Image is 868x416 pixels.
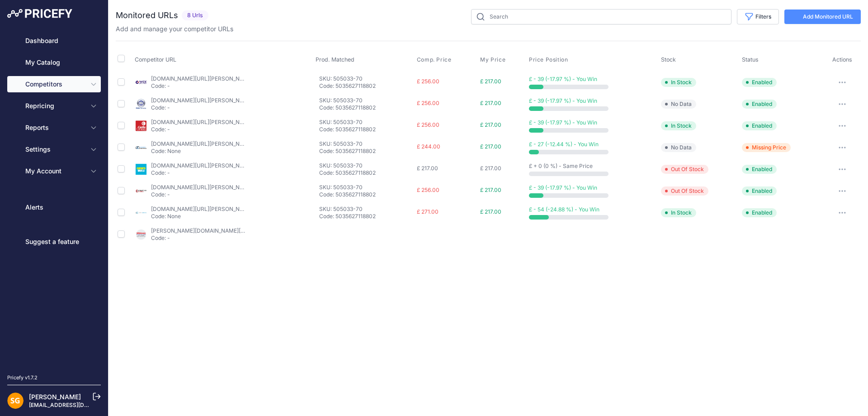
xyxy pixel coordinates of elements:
img: Pricefy Logo [7,9,72,18]
p: Code: 5035627118802 [319,148,413,155]
div: Pricefy v1.7.2 [7,374,38,382]
span: Status [742,56,759,63]
p: Code: None [151,148,245,155]
span: Enabled [742,100,777,109]
span: No Data [661,143,696,152]
button: Settings [7,141,101,158]
p: Code: - [151,104,245,111]
span: £ + 0 (0 %) - Same Price [529,163,593,169]
a: [DOMAIN_NAME][URL][PERSON_NAME] [151,140,253,147]
p: SKU: 505033-70 [319,75,413,82]
span: Enabled [742,186,777,196]
p: SKU: 505033-70 [319,162,413,169]
p: Code: - [151,82,245,90]
span: £ 217.00 [480,186,501,193]
button: Comp. Price [417,56,453,63]
span: £ 217.00 [480,143,501,150]
a: [DOMAIN_NAME][URL][PERSON_NAME] [151,184,253,191]
span: £ 217.00 [480,208,501,215]
span: Competitor URL [135,56,176,63]
span: Competitors [25,80,85,89]
span: Stock [661,56,676,63]
p: SKU: 505033-70 [319,206,413,213]
span: Comp. Price [417,56,452,63]
span: £ 256.00 [417,78,439,85]
a: [DOMAIN_NAME][URL][PERSON_NAME] [151,206,253,212]
p: Code: - [151,191,245,198]
p: Code: - [151,169,245,177]
span: In Stock [661,208,696,217]
input: Search [471,9,731,24]
span: Enabled [742,121,777,130]
button: My Account [7,163,101,179]
span: Enabled [742,165,777,174]
p: Code: 5035627118802 [319,213,413,220]
button: Competitors [7,76,101,92]
p: Code: 5035627118802 [319,191,413,198]
a: [DOMAIN_NAME][URL][PERSON_NAME] [151,97,253,104]
button: Repricing [7,98,101,114]
a: Dashboard [7,33,101,49]
span: £ - 54 (-24.88 %) - You Win [529,206,599,213]
span: £ 217.00 [480,100,501,106]
span: Missing Price [742,143,791,152]
a: [PERSON_NAME] [29,393,81,401]
button: Filters [737,9,779,24]
span: £ - 39 (-17.97 %) - You Win [529,76,597,82]
span: £ 217.00 [480,165,501,172]
span: No Data [661,100,696,109]
p: Code: None [151,213,245,220]
span: £ 217.00 [480,78,501,85]
a: [EMAIL_ADDRESS][DOMAIN_NAME] [29,402,123,408]
p: SKU: 505033-70 [319,184,413,191]
h2: Monitored URLs [116,9,178,22]
span: Settings [25,145,85,154]
p: Code: 5035627118802 [319,104,413,111]
span: Out Of Stock [661,165,708,174]
span: £ 256.00 [417,100,439,106]
span: £ 256.00 [417,186,439,193]
span: Enabled [742,78,777,87]
button: My Price [480,56,507,63]
a: [DOMAIN_NAME][URL][PERSON_NAME] [151,75,253,82]
span: £ 256.00 [417,121,439,128]
a: My Catalog [7,54,101,71]
p: Add and manage your competitor URLs [116,24,233,33]
span: £ 217.00 [417,165,438,172]
span: In Stock [661,78,696,87]
span: Out Of Stock [661,186,708,196]
span: My Account [25,167,85,176]
p: SKU: 505033-70 [319,119,413,126]
span: £ - 27 (-12.44 %) - You Win [529,141,599,148]
span: 8 Urls [182,10,208,21]
span: My Price [480,56,505,63]
span: Price Position [529,56,568,63]
a: [DOMAIN_NAME][URL][PERSON_NAME] [151,162,253,169]
span: Enabled [742,208,777,217]
a: Add Monitored URL [784,10,861,24]
a: Suggest a feature [7,234,101,250]
span: In Stock [661,121,696,130]
span: Reports [25,123,85,132]
a: Alerts [7,199,101,215]
p: Code: - [151,234,245,242]
button: Reports [7,120,101,136]
span: £ 217.00 [480,121,501,128]
a: [DOMAIN_NAME][URL][PERSON_NAME] [151,119,253,125]
button: Price Position [529,56,570,63]
p: Code: - [151,126,245,133]
p: SKU: 505033-70 [319,97,413,104]
span: £ 244.00 [417,143,440,150]
span: £ - 39 (-17.97 %) - You Win [529,97,597,104]
span: Repricing [25,101,85,110]
p: Code: 5035627118802 [319,126,413,133]
p: Code: 5035627118802 [319,82,413,90]
a: [PERSON_NAME][DOMAIN_NAME][URL][PERSON_NAME] [151,227,297,234]
span: Actions [832,56,852,63]
span: £ 271.00 [417,208,439,215]
p: SKU: 505033-70 [319,140,413,148]
p: Code: 5035627118802 [319,169,413,177]
span: £ - 39 (-17.97 %) - You Win [529,184,597,191]
span: £ - 39 (-17.97 %) - You Win [529,119,597,126]
nav: Sidebar [7,33,101,363]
